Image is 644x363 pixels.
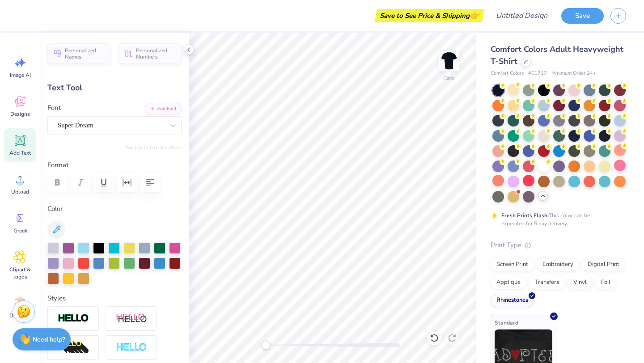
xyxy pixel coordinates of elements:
[47,43,110,64] button: Personalized Names
[145,103,182,114] button: Add Font
[528,70,547,77] span: # C1717
[491,258,534,271] div: Screen Print
[491,294,534,307] div: Rhinestones
[58,313,89,324] img: Stroke
[10,72,31,79] span: Image AI
[47,204,182,214] label: Color
[9,312,31,319] span: Decorate
[440,52,458,70] img: Back
[377,9,482,22] div: Save to See Price & Shipping
[116,313,147,324] img: Shadow
[33,335,65,344] strong: Need help?
[47,103,61,113] label: Font
[470,10,479,21] span: 👉
[47,293,66,304] label: Styles
[5,266,35,280] span: Clipart & logos
[501,212,549,219] strong: Fresh Prints Flash:
[261,341,270,350] div: Accessibility label
[65,47,105,60] span: Personalized Names
[551,70,596,77] span: Minimum Order: 24 +
[11,188,29,195] span: Upload
[489,7,555,25] input: Untitled Design
[116,342,147,353] img: Negative Space
[491,70,524,77] span: Comfort Colors
[13,227,27,234] span: Greek
[10,110,30,118] span: Designs
[595,276,616,289] div: Foil
[136,47,176,60] span: Personalized Numbers
[9,149,31,156] span: Add Text
[495,318,518,327] span: Standard
[491,240,626,250] div: Print Type
[47,82,182,94] div: Text Tool
[561,8,604,24] button: Save
[582,258,625,271] div: Digital Print
[47,160,182,170] label: Format
[568,276,593,289] div: Vinyl
[443,74,455,82] div: Back
[491,276,526,289] div: Applique
[491,44,623,67] span: Comfort Colors Adult Heavyweight T-Shirt
[537,258,579,271] div: Embroidery
[58,341,89,355] img: 3D Illusion
[529,276,565,289] div: Transfers
[119,43,182,64] button: Personalized Numbers
[126,144,182,151] button: Switch to Greek Letters
[501,211,611,228] div: This color can be expedited for 5 day delivery.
